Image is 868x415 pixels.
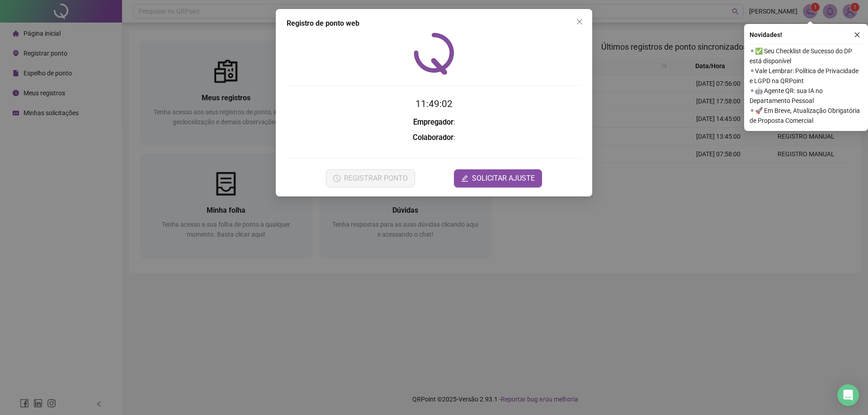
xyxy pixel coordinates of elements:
span: ⚬ 🤖 Agente QR: sua IA no Departamento Pessoal [750,86,863,106]
h3: : [287,132,581,144]
span: ⚬ 🚀 Em Breve, Atualização Obrigatória de Proposta Comercial [750,106,863,126]
span: close [576,18,583,25]
time: 11:49:02 [415,98,453,109]
button: REGISTRAR PONTO [326,169,415,187]
h3: : [287,117,581,128]
span: SOLICITAR AJUSTE [472,173,535,184]
div: Registro de ponto web [287,18,581,29]
span: edit [461,175,468,182]
strong: Colaborador [413,133,453,142]
span: ⚬ Vale Lembrar: Política de Privacidade e LGPD na QRPoint [750,66,863,86]
span: Novidades ! [750,30,782,40]
strong: Empregador [413,118,453,126]
span: ⚬ ✅ Seu Checklist de Sucesso do DP está disponível [750,46,863,66]
img: QRPoint [414,33,454,75]
span: close [854,32,860,38]
div: Open Intercom Messenger [837,384,859,406]
button: editSOLICITAR AJUSTE [454,169,542,187]
button: Close [572,14,587,29]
